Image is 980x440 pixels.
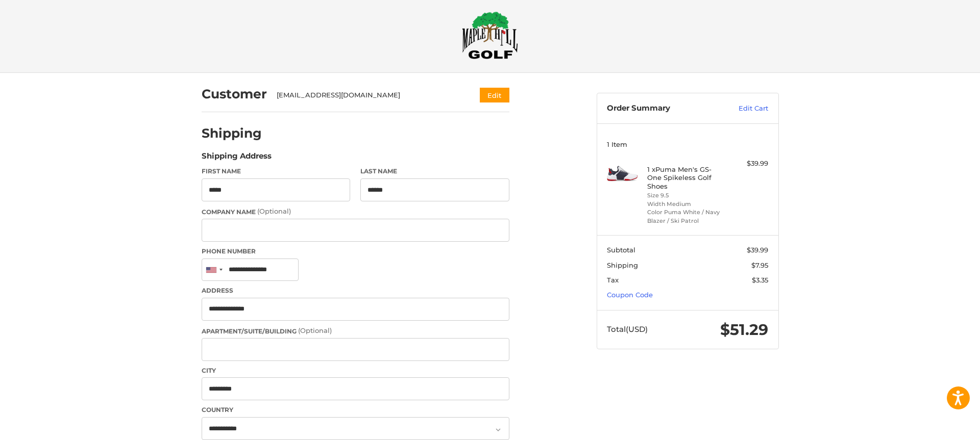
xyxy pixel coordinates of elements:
label: Apartment/Suite/Building [202,326,509,336]
h3: 1 Item [607,140,768,148]
span: $51.29 [720,320,768,339]
div: United States: +1 [202,259,226,281]
div: $39.99 [728,159,768,169]
li: Color Puma White / Navy Blazer / Ski Patrol [647,208,725,225]
span: Tax [607,276,619,284]
label: Country [202,405,509,415]
legend: Shipping Address [202,150,272,167]
a: Coupon Code [607,291,653,299]
img: Maple Hill Golf [462,11,518,59]
label: Company Name [202,206,509,217]
button: Edit [480,88,509,102]
li: Size 9.5 [647,191,725,200]
h2: Shipping [202,125,262,141]
span: Shipping [607,261,638,269]
label: City [202,366,509,375]
small: (Optional) [257,207,291,215]
span: Subtotal [607,246,635,254]
span: Total (USD) [607,324,648,334]
li: Width Medium [647,200,725,209]
label: Last Name [360,167,509,176]
span: $39.99 [747,246,768,254]
h4: 1 x Puma Men's GS-One Spikeless Golf Shoes [647,165,725,190]
span: $7.95 [751,261,768,269]
h2: Customer [202,86,267,102]
label: Phone Number [202,247,509,256]
label: Address [202,286,509,295]
div: [EMAIL_ADDRESS][DOMAIN_NAME] [277,90,460,100]
label: First Name [202,167,351,176]
span: $3.35 [752,276,768,284]
small: (Optional) [298,326,332,334]
a: Edit Cart [717,103,768,114]
h3: Order Summary [607,103,717,114]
